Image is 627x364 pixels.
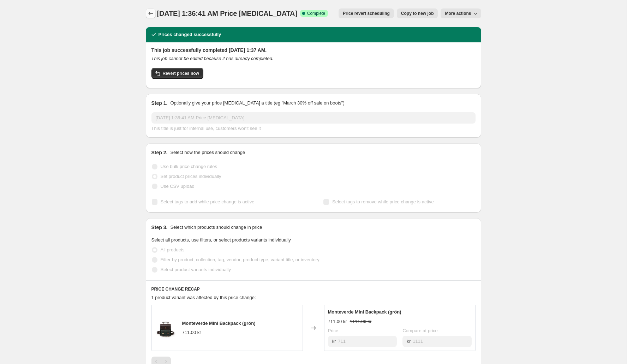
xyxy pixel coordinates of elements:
h2: Step 2. [151,149,168,156]
span: Compare at price [402,328,438,333]
span: More actions [445,11,471,16]
div: 711.00 kr [328,318,347,325]
strike: 1111.00 kr [350,318,371,325]
span: kr [332,339,336,344]
span: Select all products, use filters, or select products variants individually [151,237,291,243]
span: Select tags to add while price change is active [161,199,255,204]
span: Select tags to remove while price change is active [332,199,434,204]
input: 30% off holiday sale [151,112,476,124]
h2: Step 1. [151,100,168,107]
p: Select which products should change in price [170,224,262,231]
h2: This job successfully completed [DATE] 1:37 AM. [151,47,476,54]
span: Monteverde Mini Backpack (grön) [182,321,256,326]
span: 1 product variant was affected by this price change: [151,295,256,300]
p: Optionally give your price [MEDICAL_DATA] a title (eg "March 30% off sale on boots") [170,100,344,107]
span: Filter by product, collection, tag, vendor, product type, variant title, or inventory [161,257,320,262]
span: Complete [307,11,325,16]
span: Copy to new job [401,11,434,16]
span: Use bulk price change rules [161,164,217,169]
h2: Step 3. [151,224,168,231]
button: Price change jobs [146,8,156,18]
div: 711.00 kr [182,329,201,336]
span: All products [161,247,185,252]
span: Monteverde Mini Backpack (grön) [328,309,401,315]
span: Select product variants individually [161,267,231,272]
button: More actions [441,8,481,18]
span: This title is just for internal use, customers won't see it [151,126,261,131]
h6: PRICE CHANGE RECAP [151,286,476,292]
i: This job cannot be edited because it has already completed. [151,56,274,61]
span: kr [407,339,411,344]
span: Price revert scheduling [343,11,390,16]
span: Price [328,328,339,333]
button: Copy to new job [397,8,438,18]
p: Select how the prices should change [170,149,245,156]
span: [DATE] 1:36:41 AM Price [MEDICAL_DATA] [157,10,297,17]
button: Price revert scheduling [339,8,394,18]
h2: Prices changed successfully [159,31,221,38]
span: Use CSV upload [161,184,195,189]
span: Set product prices individually [161,174,221,179]
span: Revert prices now [163,71,199,76]
img: 1622170076362_80x.jpg [155,317,177,339]
button: Revert prices now [151,68,203,79]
